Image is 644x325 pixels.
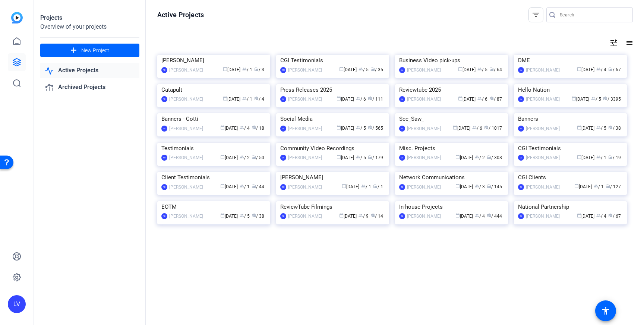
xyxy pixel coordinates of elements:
span: group [240,213,244,218]
span: radio [368,96,372,101]
div: Reviewtube 2025 [399,84,504,95]
div: In-house Projects [399,201,504,212]
div: National Partnership [518,201,623,212]
span: group [356,125,360,130]
span: group [242,96,247,101]
span: / 4 [596,67,606,72]
div: [PERSON_NAME] [288,212,322,220]
div: TE [399,126,405,132]
span: radio [489,67,494,71]
span: radio [606,184,610,188]
div: LV [399,155,405,161]
span: / 2 [475,155,485,160]
span: / 4 [240,126,250,131]
span: / 64 [489,67,502,72]
div: CM [280,67,286,73]
span: group [356,155,360,159]
span: group [596,125,601,130]
div: LV [518,96,524,102]
span: calendar_today [220,155,225,159]
span: [DATE] [220,155,238,160]
span: group [359,67,363,71]
span: calendar_today [577,67,581,71]
div: KB [161,155,167,161]
span: / 179 [368,155,383,160]
span: group [596,67,601,71]
span: / 50 [252,155,264,160]
img: blue-gradient.svg [11,12,23,23]
span: radio [484,125,489,130]
span: calendar_today [339,213,344,218]
span: [DATE] [577,214,594,219]
span: radio [608,155,613,159]
div: Testimonials [161,143,266,154]
div: TE [399,184,405,190]
span: group [475,155,479,159]
span: [DATE] [223,67,240,72]
span: group [240,125,244,130]
span: / 1 [361,184,371,189]
div: EOTM [161,201,266,212]
span: radio [370,213,375,218]
span: group [240,155,244,159]
mat-icon: tune [609,38,618,47]
a: Archived Projects [40,80,139,95]
div: CGI Clients [518,172,623,183]
mat-icon: accessibility [601,306,610,315]
span: / 1 [373,184,383,189]
div: [PERSON_NAME] [161,55,266,66]
span: radio [608,125,613,130]
span: [DATE] [574,184,592,189]
span: radio [368,155,372,159]
div: KB [518,126,524,132]
span: [DATE] [577,155,594,160]
span: [DATE] [337,155,354,160]
span: [DATE] [455,214,473,219]
div: Catapult [161,84,266,95]
span: radio [487,213,491,218]
span: / 4 [254,97,264,102]
div: [PERSON_NAME] [407,95,441,103]
div: Business Video pick-ups [399,55,504,66]
span: group [242,67,247,71]
span: radio [373,184,378,188]
span: calendar_today [453,125,457,130]
span: calendar_today [577,125,581,130]
span: [DATE] [342,184,359,189]
div: Overview of your projects [40,22,139,31]
span: / 5 [591,97,601,102]
span: group [477,67,482,71]
span: radio [252,125,256,130]
span: / 67 [608,214,621,219]
span: / 4 [596,214,606,219]
span: / 3 [475,184,485,189]
span: [DATE] [458,97,476,102]
div: [PERSON_NAME] [288,125,322,132]
div: [PERSON_NAME] [526,66,560,74]
span: calendar_today [455,213,460,218]
div: TE [518,184,524,190]
span: / 565 [368,126,383,131]
div: [PERSON_NAME] [407,66,441,74]
div: [PERSON_NAME] [288,95,322,103]
div: LV [280,126,286,132]
span: / 87 [489,97,502,102]
mat-icon: add [69,46,78,55]
span: / 38 [608,126,621,131]
div: Banners - Cotti [161,113,266,124]
span: / 35 [370,67,383,72]
div: [PERSON_NAME] [526,212,560,220]
span: calendar_today [458,67,463,71]
div: TE [280,213,286,219]
div: [PERSON_NAME] [407,183,441,191]
span: radio [603,96,607,101]
span: / 127 [606,184,621,189]
span: group [356,96,360,101]
span: / 5 [356,126,366,131]
span: [DATE] [220,214,238,219]
span: [DATE] [337,126,354,131]
span: [DATE] [577,126,594,131]
div: [PERSON_NAME] [169,183,203,191]
span: / 444 [487,214,502,219]
span: calendar_today [458,96,463,101]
